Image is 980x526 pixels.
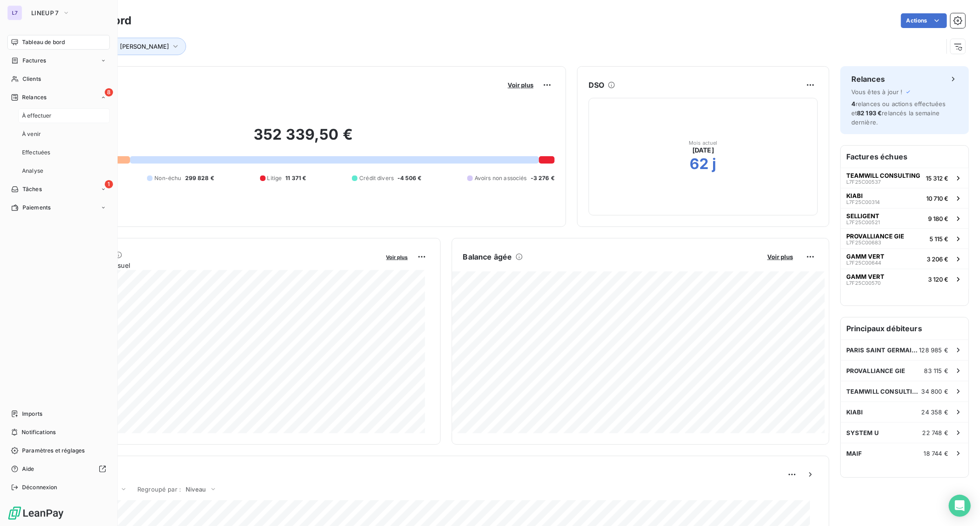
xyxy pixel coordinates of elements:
[841,146,969,168] h6: Factures échues
[22,93,46,102] span: Relances
[929,235,948,243] span: 5 115 €
[185,174,214,182] span: 299 828 €
[475,174,527,182] span: Avoirs non associés
[137,486,181,493] span: Regroupé par :
[99,43,169,50] span: Sales : [PERSON_NAME]
[846,408,863,416] span: KIABI
[846,450,862,457] span: MAIF
[767,253,793,260] span: Voir plus
[267,174,282,182] span: Litige
[851,100,855,107] span: 4
[52,260,380,270] span: Chiffre d'affaires mensuel
[23,204,51,212] span: Paiements
[949,495,971,517] div: Open Intercom Messenger
[841,269,969,289] button: GAMM VERTL7F25C005703 120 €
[22,483,57,492] span: Déconnexion
[22,167,43,175] span: Analyse
[846,220,880,225] span: L7F25C00521
[23,75,41,83] span: Clients
[397,174,421,182] span: -4 506 €
[52,125,555,153] h2: 352 339,50 €
[386,254,408,260] span: Voir plus
[713,155,717,173] h2: j
[690,155,708,173] h2: 62
[22,428,56,436] span: Notifications
[846,260,881,266] span: L7F25C00644
[23,185,42,193] span: Tâches
[846,199,880,205] span: L7F25C00314
[846,273,884,280] span: GAMM VERT
[765,253,796,261] button: Voir plus
[846,367,905,374] span: PROVALLIANCE GIE
[841,317,969,339] h6: Principaux débiteurs
[186,486,206,493] span: Niveau
[505,81,536,89] button: Voir plus
[926,195,948,202] span: 10 710 €
[86,38,186,55] button: Sales : [PERSON_NAME]
[22,465,34,473] span: Aide
[841,228,969,249] button: PROVALLIANCE GIEL7F25C006835 115 €
[7,506,64,520] img: Logo LeanPay
[851,100,946,126] span: relances ou actions effectuées et relancés la semaine dernière.
[22,447,85,455] span: Paramètres et réglages
[923,429,948,436] span: 22 748 €
[384,253,411,261] button: Voir plus
[23,57,46,65] span: Factures
[846,240,881,245] span: L7F25C00683
[22,130,41,138] span: À venir
[7,462,110,476] a: Aide
[359,174,394,182] span: Crédit divers
[841,188,969,208] button: KIABIL7F25C0031410 710 €
[692,146,714,155] span: [DATE]
[901,13,947,28] button: Actions
[508,81,533,89] span: Voir plus
[919,346,948,354] span: 128 985 €
[922,388,948,395] span: 34 800 €
[846,253,884,260] span: GAMM VERT
[841,249,969,269] button: GAMM VERTL7F25C006443 206 €
[846,232,904,240] span: PROVALLIANCE GIE
[285,174,306,182] span: 11 371 €
[841,168,969,188] button: TEAMWILL CONSULTINGL7F25C0053715 312 €
[105,180,113,188] span: 1
[924,367,948,374] span: 83 115 €
[846,388,922,395] span: TEAMWILL CONSULTING
[841,208,969,228] button: SELLIGENTL7F25C005219 180 €
[846,429,879,436] span: SYSTEM U
[589,79,604,90] h6: DSO
[22,112,52,120] span: À effectuer
[924,450,948,457] span: 18 744 €
[928,215,948,222] span: 9 180 €
[846,192,863,199] span: KIABI
[846,280,881,286] span: L7F25C00570
[922,408,948,416] span: 24 358 €
[846,172,920,179] span: TEAMWILL CONSULTING
[154,174,181,182] span: Non-échu
[851,74,885,85] h6: Relances
[7,6,22,20] div: L7
[105,88,113,96] span: 8
[463,251,512,262] h6: Balance âgée
[927,255,948,263] span: 3 206 €
[22,38,65,46] span: Tableau de bord
[689,140,718,146] span: Mois actuel
[857,109,882,117] span: 82 193 €
[22,148,51,157] span: Effectuées
[22,410,42,418] span: Imports
[928,276,948,283] span: 3 120 €
[851,88,903,96] span: Vous êtes à jour !
[531,174,555,182] span: -3 276 €
[846,212,879,220] span: SELLIGENT
[31,9,59,17] span: LINEUP 7
[926,175,948,182] span: 15 312 €
[846,179,881,185] span: L7F25C00537
[846,346,919,354] span: PARIS SAINT GERMAIN FOOTBALL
